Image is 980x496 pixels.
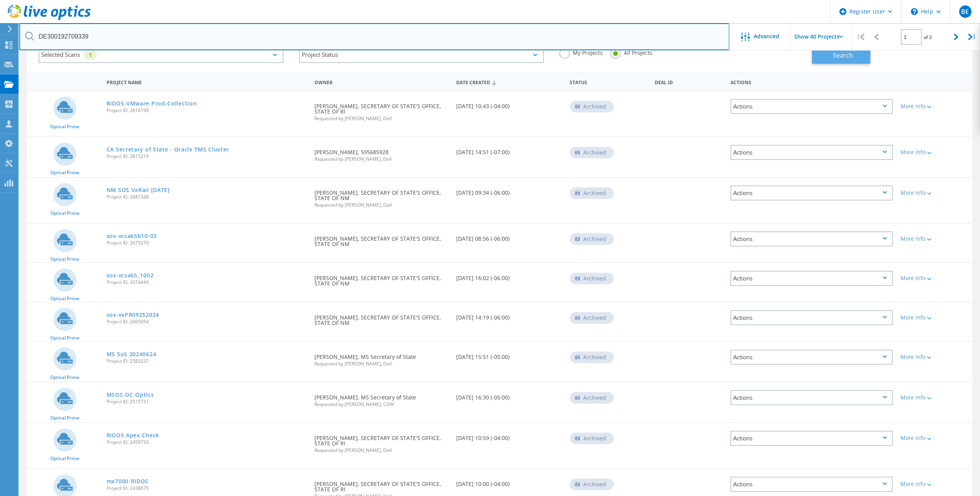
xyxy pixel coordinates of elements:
[570,101,614,112] div: Archived
[311,224,452,255] div: [PERSON_NAME], SECRETARY OF STATE'S OFFICE, STATE OF NM
[50,456,80,461] span: Optical Prime
[311,178,452,215] div: [PERSON_NAME], SECRETARY OF STATE'S OFFICE, STATE OF NM
[107,154,307,159] span: Project ID: 2815219
[107,233,157,239] a: sos-vcsa65b10-03
[311,342,452,374] div: [PERSON_NAME], MS Secretary of State
[19,23,729,50] input: Search projects by name, owner, ID, company, etc
[107,280,307,285] span: Project ID: 2674449
[610,48,652,56] label: All Projects
[107,241,307,245] span: Project ID: 2675370
[107,359,307,364] span: Project ID: 2583237
[107,195,307,199] span: Project ID: 2681328
[311,302,452,333] div: [PERSON_NAME], SECRETARY OF STATE'S OFFICE, STATE OF NM
[900,149,968,155] div: More Info
[900,315,968,320] div: More Info
[107,273,154,278] a: sos-vcsa65_1002
[50,257,80,262] span: Optical Prime
[833,51,853,59] span: Search
[299,46,544,63] div: Project Status
[50,124,80,129] span: Optical Prime
[730,431,893,446] div: Actions
[107,312,159,318] a: sos-vxPR09252024
[50,296,80,301] span: Optical Prime
[8,16,91,22] a: Live Optics Dashboard
[50,416,80,420] span: Optical Prime
[730,185,893,200] div: Actions
[900,275,968,281] div: More Info
[314,157,448,161] span: Requested by [PERSON_NAME], Dell
[107,101,197,106] a: RIDOS-VMware-Prod-Collection
[103,75,311,89] div: Project Name
[570,392,614,404] div: Archived
[107,187,170,193] a: NM SOS VxRail [DATE]
[311,263,452,294] div: [PERSON_NAME], SECRETARY OF STATE'S OFFICE, STATE OF NM
[900,435,968,441] div: More Info
[311,423,452,460] div: [PERSON_NAME], SECRETARY OF STATE'S OFFICE, STATE OF RI
[570,147,614,158] div: Archived
[570,312,614,324] div: Archived
[107,433,159,438] a: RIDOS Apex Check
[559,48,603,56] label: My Projects
[311,137,452,169] div: [PERSON_NAME], 595685928
[754,34,779,39] span: Advanced
[727,75,897,89] div: Actions
[107,399,307,404] span: Project ID: 2515731
[900,236,968,241] div: More Info
[570,352,614,363] div: Archived
[570,187,614,199] div: Archived
[311,382,452,414] div: [PERSON_NAME], MS Secretary of State
[730,271,893,286] div: Actions
[50,211,80,216] span: Optical Prime
[452,91,566,117] div: [DATE] 10:43 (-04:00)
[50,375,80,380] span: Optical Prime
[570,433,614,444] div: Archived
[730,390,893,405] div: Actions
[730,350,893,365] div: Actions
[311,75,452,89] div: Owner
[39,46,284,63] div: Selected Scans
[900,481,968,487] div: More Info
[730,99,893,114] div: Actions
[50,170,80,175] span: Optical Prime
[730,310,893,325] div: Actions
[900,395,968,400] div: More Info
[107,352,156,357] a: MS SoS 20240624
[900,104,968,109] div: More Info
[314,402,448,407] span: Requested by [PERSON_NAME], CDW
[107,486,307,491] span: Project ID: 2438675
[314,203,448,207] span: Requested by [PERSON_NAME], Dell
[452,423,566,448] div: [DATE] 10:59 (-04:00)
[84,49,97,60] div: 1
[651,75,727,89] div: Deal Id
[570,273,614,284] div: Archived
[566,75,651,89] div: Status
[570,233,614,245] div: Archived
[452,75,566,89] div: Date Created
[452,224,566,249] div: [DATE] 08:56 (-06:00)
[311,91,452,129] div: [PERSON_NAME], SECRETARY OF STATE'S OFFICE, STATE OF RI
[452,382,566,408] div: [DATE] 16:30 (-05:00)
[452,178,566,203] div: [DATE] 09:34 (-06:00)
[314,362,448,366] span: Requested by [PERSON_NAME], Dell
[107,479,148,484] a: mx7000-RIDOS
[314,448,448,453] span: Requested by [PERSON_NAME], Dell
[452,137,566,163] div: [DATE] 14:51 (-07:00)
[900,190,968,195] div: More Info
[314,116,448,121] span: Requested by [PERSON_NAME], Dell
[730,145,893,160] div: Actions
[961,8,969,15] span: BE
[452,469,566,494] div: [DATE] 10:00 (-04:00)
[107,319,307,324] span: Project ID: 2665054
[570,479,614,490] div: Archived
[853,23,868,51] div: |
[452,302,566,328] div: [DATE] 14:19 (-06:00)
[452,342,566,367] div: [DATE] 15:51 (-05:00)
[107,147,229,152] a: CA Secretary of State - Oracle TMS Cluster
[911,8,918,15] svg: \n
[900,354,968,360] div: More Info
[730,231,893,246] div: Actions
[107,108,307,113] span: Project ID: 2816199
[924,34,932,41] span: of 3
[107,392,154,397] a: MSOS-DC-Optics
[964,23,980,51] div: |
